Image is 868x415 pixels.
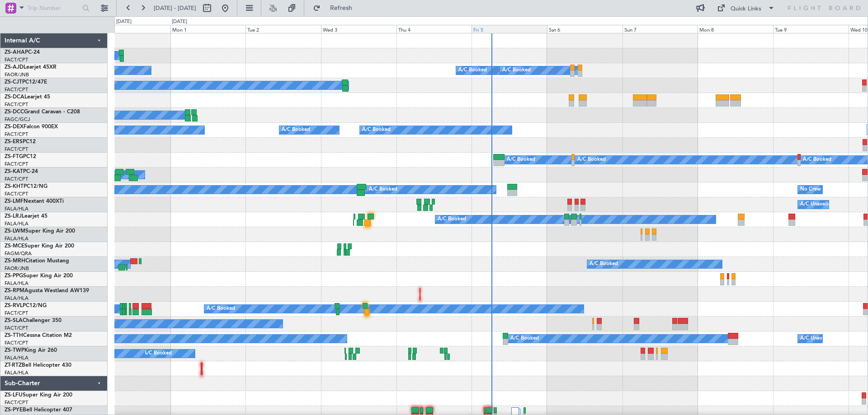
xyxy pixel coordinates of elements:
[5,79,22,85] span: ZS-CJT
[577,153,606,167] div: A/C Booked
[5,94,50,100] a: ZS-DCALearjet 45
[5,50,25,55] span: ZS-AHA
[170,25,246,33] div: Mon 1
[5,243,24,249] span: ZS-MCE
[5,273,73,279] a: ZS-PPGSuper King Air 200
[321,25,396,33] div: Wed 3
[5,199,24,204] span: ZS-LMF
[5,146,28,153] a: FACT/CPT
[5,318,61,323] a: ZS-SLAChallenger 350
[5,139,23,145] span: ZS-ERS
[5,295,28,302] a: FALA/HLA
[5,139,36,145] a: ZS-ERSPC12
[5,318,23,323] span: ZS-SLA
[5,399,28,406] a: FACT/CPT
[5,109,80,115] a: ZS-DCCGrand Caravan - C208
[5,340,28,346] a: FACT/CPT
[154,4,196,12] span: [DATE] - [DATE]
[5,325,28,331] a: FACT/CPT
[5,94,24,100] span: ZS-DCA
[5,228,75,234] a: ZS-LWMSuper King Air 200
[5,154,23,159] span: ZS-FTG
[5,176,28,182] a: FACT/CPT
[800,198,838,211] div: A/C Unavailable
[116,18,132,26] div: [DATE]
[369,183,397,196] div: A/C Booked
[547,25,623,33] div: Sat 6
[5,101,28,108] a: FACT/CPT
[712,1,779,15] button: Quick Links
[5,288,89,294] a: ZS-RPMAgusta Westland AW139
[800,183,821,196] div: No Crew
[5,280,28,287] a: FALA/HLA
[5,109,24,115] span: ZS-DCC
[5,333,72,338] a: ZS-TTHCessna Citation M2
[5,124,58,130] a: ZS-DEXFalcon 900EX
[5,250,32,257] a: FAGM/QRA
[5,169,23,174] span: ZS-KAT
[5,348,57,353] a: ZS-TWPKing Air 260
[5,288,24,294] span: ZS-RPM
[396,25,472,33] div: Thu 4
[5,363,22,368] span: ZT-RTZ
[5,220,28,227] a: FALA/HLA
[5,258,69,264] a: ZS-MRHCitation Mustang
[800,332,838,345] div: A/C Unavailable
[5,205,28,212] a: FALA/HLA
[5,131,28,138] a: FACT/CPT
[5,235,28,242] a: FALA/HLA
[510,332,539,345] div: A/C Booked
[5,407,72,413] a: ZS-PYEBell Helicopter 407
[245,25,321,33] div: Tue 2
[438,213,466,226] div: A/C Booked
[5,199,64,204] a: ZS-LMFNextant 400XTi
[5,363,71,368] a: ZT-RTZBell Helicopter 430
[5,265,29,272] a: FAOR/JNB
[731,5,761,14] div: Quick Links
[5,161,28,168] a: FACT/CPT
[172,18,187,26] div: [DATE]
[5,65,57,70] a: ZS-AJDLearjet 45XR
[5,124,24,130] span: ZS-DEX
[458,64,487,77] div: A/C Booked
[5,184,47,189] a: ZS-KHTPC12/NG
[773,25,849,33] div: Tue 9
[5,354,28,361] a: FALA/HLA
[28,1,80,15] input: Trip Number
[5,184,24,189] span: ZS-KHT
[507,153,535,167] div: A/C Booked
[803,153,831,167] div: A/C Booked
[5,258,25,264] span: ZS-MRH
[5,214,47,219] a: ZS-LRJLearjet 45
[5,116,30,123] a: FAGC/GCJ
[623,25,698,33] div: Sun 7
[362,123,391,137] div: A/C Booked
[309,1,363,15] button: Refresh
[5,50,40,55] a: ZS-AHAPC-24
[282,123,310,137] div: A/C Booked
[5,169,38,174] a: ZS-KATPC-24
[5,369,28,376] a: FALA/HLA
[5,154,36,159] a: ZS-FTGPC12
[698,25,773,33] div: Mon 8
[502,64,531,77] div: A/C Booked
[5,79,47,85] a: ZS-CJTPC12/47E
[472,25,547,33] div: Fri 5
[5,273,23,279] span: ZS-PPG
[5,310,28,317] a: FACT/CPT
[590,257,618,271] div: A/C Booked
[207,302,235,316] div: A/C Booked
[5,348,24,353] span: ZS-TWP
[5,191,28,197] a: FACT/CPT
[95,25,170,33] div: Sun 31
[5,333,23,338] span: ZS-TTH
[5,65,24,70] span: ZS-AJD
[5,86,28,93] a: FACT/CPT
[143,347,172,360] div: A/C Booked
[5,214,22,219] span: ZS-LRJ
[5,392,72,398] a: ZS-LFUSuper King Air 200
[5,303,47,308] a: ZS-RVLPC12/NG
[5,228,25,234] span: ZS-LWM
[5,56,28,63] a: FACT/CPT
[5,392,23,398] span: ZS-LFU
